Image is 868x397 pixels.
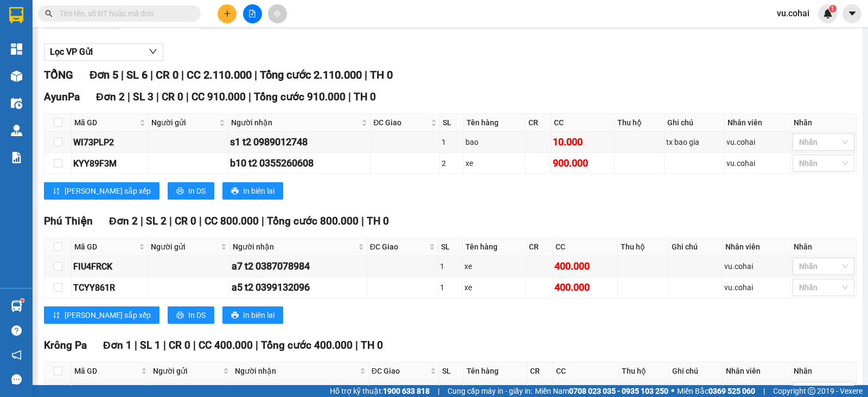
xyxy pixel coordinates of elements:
span: Bến xe Miền Đông [97,59,189,72]
button: caret-down [843,4,861,23]
div: TCYY861R [73,281,146,294]
div: 900.000 [553,156,612,171]
span: printer [176,187,184,196]
span: Mã GD [74,365,139,377]
img: icon-new-feature [823,9,833,18]
div: xe [464,260,524,272]
span: notification [11,350,22,360]
th: Ghi chú [669,362,723,380]
td: WI73PLP2 [72,132,149,153]
div: Nhãn [794,117,853,129]
span: question-circle [11,325,22,336]
sup: 1 [829,5,837,12]
div: tx bao gia [666,136,723,148]
span: Gửi: [97,41,118,54]
span: TH 0 [361,339,383,351]
td: TCYY861R [72,277,148,298]
img: warehouse-icon [11,125,22,136]
span: down [149,47,157,56]
span: Đơn 2 [96,91,125,103]
span: SL 2 [146,215,167,227]
span: CR 0 [175,215,196,227]
span: | [127,91,130,103]
div: 10.000 [553,135,612,150]
span: printer [231,187,239,196]
span: | [163,339,166,351]
span: | [193,339,196,351]
span: CR 0 [162,91,183,103]
div: 1 [440,260,461,272]
th: Thu hộ [618,238,669,256]
th: Ghi chú [665,114,725,132]
td: KYY89F3M [72,153,149,174]
th: CR [526,114,551,132]
span: In biên lai [243,309,275,321]
span: CR 0 [156,68,178,81]
span: | [361,215,364,227]
span: [PERSON_NAME] sắp xếp [65,309,151,321]
img: warehouse-icon [11,71,22,82]
div: xe [465,157,524,169]
span: Đơn 1 [103,339,132,351]
span: Người gửi [151,241,219,253]
div: vu.cohai [726,136,789,148]
span: Tổng cước 800.000 [267,215,359,227]
span: TH 0 [367,215,389,227]
th: Tên hàng [463,238,526,256]
span: SL 6 [126,68,148,81]
span: ĐC Giao [372,365,428,377]
span: plus [224,10,231,17]
span: message [11,374,22,385]
span: | [135,339,137,351]
span: | [348,91,351,103]
span: aim [273,10,281,17]
button: sort-ascending[PERSON_NAME] sắp xếp [44,182,159,200]
div: xe [464,281,524,293]
span: Mã GD [74,117,137,129]
img: dashboard-icon [11,43,22,55]
button: printerIn DS [168,182,214,200]
button: printerIn biên lai [222,306,283,324]
div: Nhãn [794,241,853,253]
span: Đơn 2 [109,215,138,227]
div: 1 [442,136,462,148]
span: AyunPa [44,91,80,103]
span: 1 [831,5,834,12]
div: BTQE3CYG [73,383,148,397]
div: bao [465,136,524,148]
span: ⚪️ [671,389,674,393]
span: | [181,68,184,81]
strong: 0369 525 060 [709,387,755,395]
button: Lọc VP Gửi [44,43,163,61]
th: Tên hàng [464,362,527,380]
span: CC 400.000 [199,339,253,351]
span: Tổng cước 910.000 [254,91,346,103]
span: printer [231,311,239,320]
strong: 1900 633 818 [383,387,430,395]
span: file-add [248,10,256,17]
span: In biên lai [243,185,275,197]
span: | [121,68,124,81]
div: 1 [440,281,461,293]
th: CC [553,362,618,380]
div: 2 [442,157,462,169]
th: CC [553,238,618,256]
span: | [254,68,257,81]
div: FIU4FRCK [73,260,146,273]
span: kien [97,75,128,94]
span: Tổng cước 2.110.000 [260,68,362,81]
span: Cung cấp máy in - giấy in: [448,385,532,397]
th: CC [551,114,615,132]
div: Nhãn [794,365,853,377]
span: | [156,91,159,103]
span: In DS [188,185,206,197]
span: Người gửi [153,365,220,377]
span: TH 0 [370,68,393,81]
div: s1 t2 0989012748 [230,135,369,150]
th: SL [440,114,464,132]
button: sort-ascending[PERSON_NAME] sắp xếp [44,306,159,324]
span: Người nhận [233,241,356,253]
span: Người gửi [151,117,217,129]
th: SL [438,238,463,256]
th: SL [439,362,464,380]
